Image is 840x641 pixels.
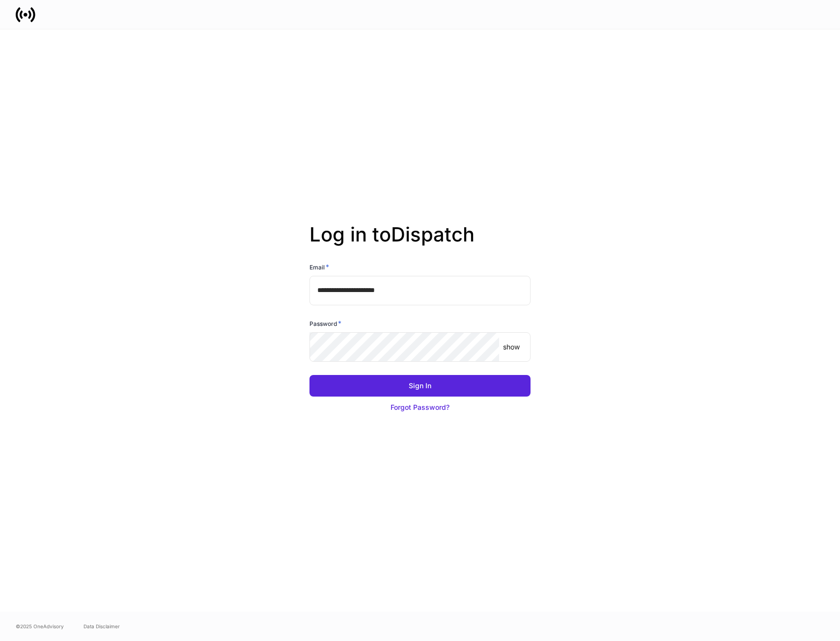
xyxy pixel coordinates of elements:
div: Sign In [409,381,431,391]
button: Sign In [309,375,531,397]
p: show [503,342,520,352]
button: Forgot Password? [309,397,531,418]
div: Forgot Password? [391,402,449,412]
h6: Password [309,319,341,328]
a: Data Disclaimer [84,622,120,630]
h6: Email [309,262,329,272]
h2: Log in to Dispatch [309,223,531,262]
span: © 2025 OneAdvisory [16,622,64,630]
